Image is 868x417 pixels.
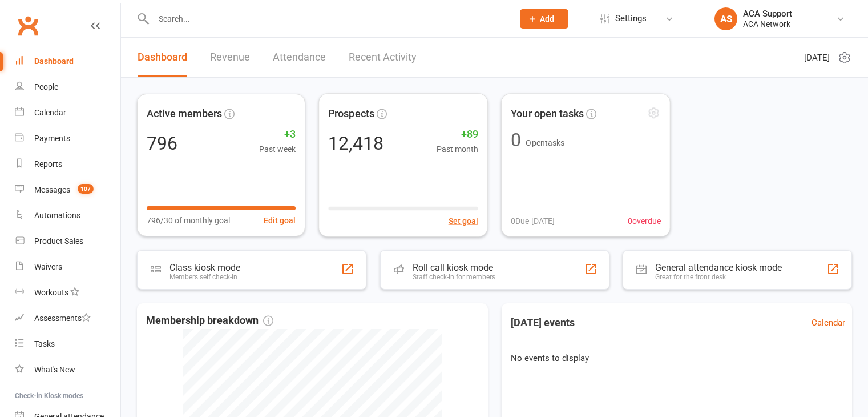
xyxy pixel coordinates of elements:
[34,314,91,323] div: Assessments
[147,134,177,153] div: 796
[15,151,120,177] a: Reports
[497,342,857,374] div: No events to display
[138,38,187,77] a: Dashboard
[15,126,120,151] a: Payments
[329,105,374,122] span: Prospects
[449,214,478,227] button: Set goal
[34,82,58,91] div: People
[743,19,792,29] div: ACA Network
[15,306,120,331] a: Assessments
[413,262,495,273] div: Roll call kiosk mode
[15,228,120,254] a: Product Sales
[259,143,296,155] span: Past week
[34,185,70,194] div: Messages
[511,105,584,122] span: Your open tasks
[34,365,75,374] div: What's New
[34,262,62,271] div: Waivers
[150,11,505,27] input: Search...
[34,159,62,169] div: Reports
[15,74,120,100] a: People
[349,38,417,77] a: Recent Activity
[78,184,94,194] span: 107
[34,134,70,143] div: Payments
[169,262,240,273] div: Class kiosk mode
[15,177,120,203] a: Messages 107
[259,126,296,143] span: +3
[147,214,230,227] span: 796/30 of monthly goal
[520,9,568,29] button: Add
[15,49,120,74] a: Dashboard
[273,38,326,77] a: Attendance
[437,143,478,156] span: Past month
[511,214,554,227] span: 0 Due [DATE]
[34,288,68,297] div: Workouts
[714,7,737,30] div: AS
[15,280,120,306] a: Workouts
[34,108,66,117] div: Calendar
[146,312,273,329] span: Membership breakdown
[413,273,495,281] div: Staff check-in for members
[526,138,564,147] span: Open tasks
[169,273,240,281] div: Members self check-in
[540,14,554,23] span: Add
[511,131,521,149] div: 0
[743,9,792,19] div: ACA Support
[15,203,120,228] a: Automations
[627,214,660,227] span: 0 overdue
[655,273,782,281] div: Great for the front desk
[15,331,120,357] a: Tasks
[15,357,120,383] a: What's New
[34,211,80,220] div: Automations
[615,6,647,31] span: Settings
[502,312,584,333] h3: [DATE] events
[264,214,296,227] button: Edit goal
[34,57,74,66] div: Dashboard
[34,339,55,348] div: Tasks
[437,126,478,143] span: +89
[15,254,120,280] a: Waivers
[655,262,782,273] div: General attendance kiosk mode
[147,106,222,122] span: Active members
[210,38,250,77] a: Revenue
[14,11,42,40] a: Clubworx
[329,134,384,152] div: 12,418
[34,236,83,246] div: Product Sales
[804,51,830,65] span: [DATE]
[15,100,120,126] a: Calendar
[812,316,845,330] a: Calendar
